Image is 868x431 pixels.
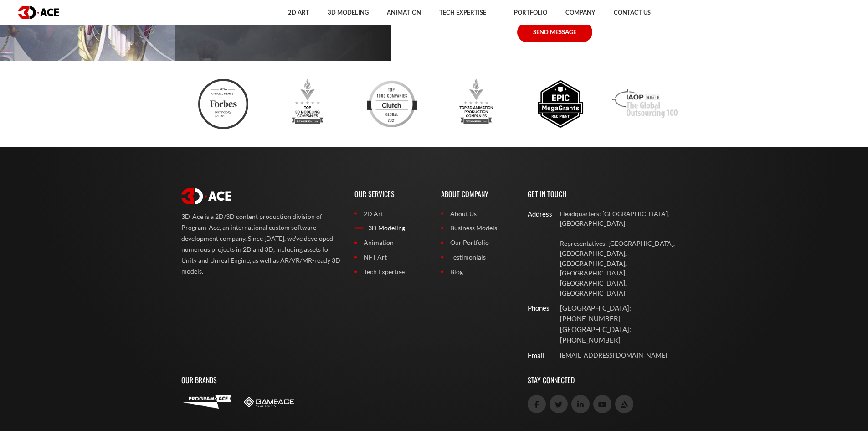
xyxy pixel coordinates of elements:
[560,324,687,346] p: [GEOGRAPHIC_DATA]: [PHONE_NUMBER]
[560,350,687,360] a: [EMAIL_ADDRESS][DOMAIN_NAME]
[517,22,592,42] button: SEND MESSAGE
[560,209,687,229] p: Headquarters: [GEOGRAPHIC_DATA], [GEOGRAPHIC_DATA]
[451,79,501,129] img: Top 3d animation production companies designrush 2023
[535,79,586,129] img: Epic megagrants recipient
[441,252,514,262] a: Testimonials
[181,188,231,205] img: logo white
[354,209,427,219] a: 2D Art
[181,395,231,409] img: Program-Ace
[441,223,514,233] a: Business Models
[441,209,514,219] a: About Us
[560,239,687,298] p: Representatives: [GEOGRAPHIC_DATA], [GEOGRAPHIC_DATA], [GEOGRAPHIC_DATA], [GEOGRAPHIC_DATA], [GEO...
[528,303,543,313] div: Phones
[560,303,687,324] p: [GEOGRAPHIC_DATA]: [PHONE_NUMBER]
[181,211,341,277] p: 3D-Ace is a 2D/3D content production division of Program-Ace, an international custom software de...
[367,79,417,129] img: Clutch top developers
[528,179,687,209] p: Get In Touch
[354,179,427,209] p: Our Services
[18,6,59,19] img: logo dark
[181,365,514,395] p: Our Brands
[528,365,687,395] p: Stay Connected
[528,209,543,219] div: Address
[198,79,248,129] img: Ftc badge 3d ace 2024
[441,179,514,209] p: About Company
[354,267,427,277] a: Tech Expertise
[441,267,514,277] a: Blog
[354,223,427,233] a: 3D Modeling
[354,252,427,262] a: NFT Art
[441,238,514,248] a: Our Portfolio
[282,79,333,129] img: Top 3d modeling companies designrush award 2023
[244,397,294,407] img: Game-Ace
[528,350,543,361] div: Email
[560,209,687,298] a: Headquarters: [GEOGRAPHIC_DATA], [GEOGRAPHIC_DATA] Representatives: [GEOGRAPHIC_DATA], [GEOGRAPHI...
[354,238,427,248] a: Animation
[612,79,678,129] img: Iaop award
